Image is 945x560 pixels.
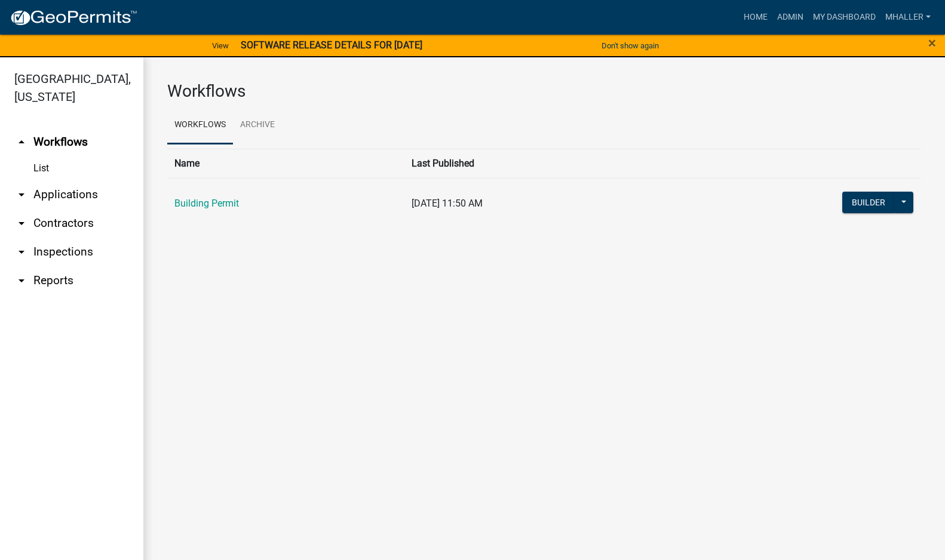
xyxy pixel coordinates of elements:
strong: SOFTWARE RELEASE DETAILS FOR [DATE] [241,39,422,51]
span: × [928,35,936,51]
a: View [207,36,234,56]
th: Name [167,149,404,178]
i: arrow_drop_down [14,216,29,230]
a: Admin [772,6,808,29]
i: arrow_drop_up [14,135,29,149]
i: arrow_drop_down [14,187,29,202]
a: mhaller [880,6,935,29]
h3: Workflows [167,81,921,101]
a: Home [739,6,772,29]
th: Last Published [404,149,661,178]
i: arrow_drop_down [14,273,29,288]
a: Building Permit [174,198,239,209]
button: Don't show again [597,36,664,56]
span: [DATE] 11:50 AM [412,198,483,209]
a: Archive [233,106,282,144]
a: My Dashboard [808,6,880,29]
button: Close [928,36,936,50]
i: arrow_drop_down [14,245,29,259]
button: Builder [842,192,895,213]
a: Workflows [167,106,233,144]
